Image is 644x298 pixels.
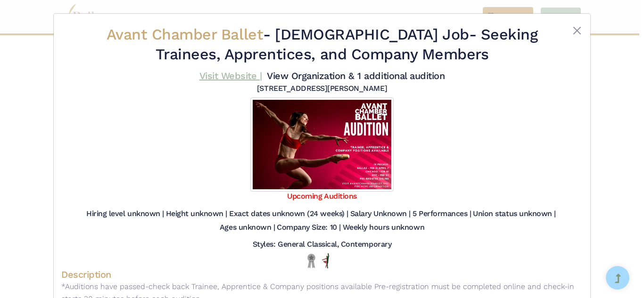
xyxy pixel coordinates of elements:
[473,209,555,219] h5: Union status unknown |
[267,70,445,81] a: View Organization & 1 additional audition
[220,223,275,233] h5: Ages unknown |
[257,84,387,94] h5: [STREET_ADDRESS][PERSON_NAME]
[322,253,329,268] img: All
[166,209,227,219] h5: Height unknown |
[253,240,391,250] h5: Styles: General Classical, Contemporary
[107,25,263,43] span: Avant Chamber Ballet
[105,25,539,64] h2: - - Seeking Trainees, Apprentices, and Company Members
[61,268,583,281] h4: Description
[277,223,340,233] h5: Company Size: 10 |
[571,25,583,36] button: Close
[350,209,411,219] h5: Salary Unknown |
[229,209,348,219] h5: Exact dates unknown (24 weeks) |
[413,209,471,219] h5: 5 Performances |
[305,253,317,268] img: Local
[199,70,262,81] a: Visit Website |
[250,97,394,192] img: Logo
[275,25,469,43] span: [DEMOGRAPHIC_DATA] Job
[287,192,356,201] a: Upcoming Auditions
[86,209,164,219] h5: Hiring level unknown |
[343,223,424,233] h5: Weekly hours unknown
